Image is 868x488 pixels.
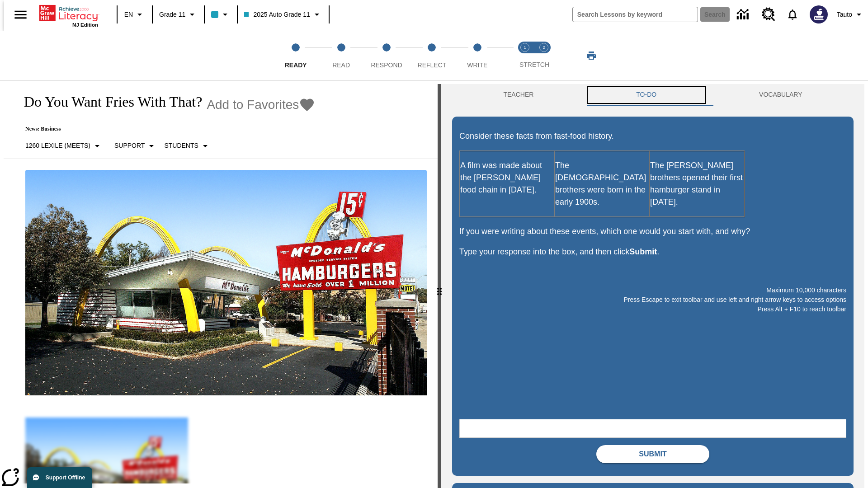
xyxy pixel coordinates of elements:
[837,10,852,19] span: Tauto
[452,84,585,106] button: Teacher
[629,247,657,256] strong: Submit
[244,10,310,19] span: 2025 Auto Grade 11
[4,7,132,15] body: Maximum 10,000 characters Press Escape to exit toolbar and use left and right arrow keys to acces...
[833,6,868,23] button: Profile/Settings
[731,2,756,27] a: Data Center
[452,84,854,106] div: Instructional Panel Tabs
[46,474,85,481] span: Support Offline
[650,160,744,208] p: The [PERSON_NAME] brothers opened their first hamburger stand in [DATE].
[524,45,526,50] text: 1
[596,445,709,463] button: Submit
[114,141,145,150] p: Support
[577,47,606,64] button: Print
[120,6,149,23] button: Language: EN, Select a language
[512,31,538,80] button: Stretch Read step 1 of 2
[460,160,554,196] p: A film was made about the [PERSON_NAME] food chain in [DATE].
[451,31,504,80] button: Write step 5 of 5
[241,6,325,23] button: Class: 2025 Auto Grade 11, Select your class
[14,94,202,110] h1: Do You Want Fries With That?
[72,22,98,28] span: NJ Edition
[467,61,487,69] span: Write
[315,31,367,80] button: Read step 2 of 5
[756,2,781,27] a: Resource Center, Will open in new tab
[285,61,307,69] span: Ready
[207,97,315,113] button: Add to Favorites - Do You Want Fries With That?
[441,84,864,488] div: activity
[39,3,98,28] div: Home
[14,126,315,132] p: News: Business
[160,138,214,154] button: Select Student
[519,61,549,68] span: STRETCH
[360,31,413,80] button: Respond step 3 of 5
[459,295,846,305] p: Press Escape to exit toolbar and use left and right arrow keys to access options
[25,141,90,150] p: 1260 Lexile (Meets)
[585,84,708,106] button: TO-DO
[4,84,438,483] div: reading
[27,467,92,488] button: Support Offline
[406,31,458,80] button: Reflect step 4 of 5
[269,31,322,80] button: Ready step 1 of 5
[459,305,846,314] p: Press Alt + F10 to reach toolbar
[124,10,133,19] span: EN
[164,141,198,150] p: Students
[542,45,545,50] text: 2
[781,3,804,26] a: Notifications
[708,84,854,106] button: VOCABULARY
[459,286,846,295] p: Maximum 10,000 characters
[208,6,234,23] button: Class color is light blue. Change class color
[573,7,698,22] input: search field
[111,138,160,154] button: Scaffolds, Support
[531,31,557,80] button: Stretch Respond step 2 of 2
[22,138,106,154] button: Select Lexile, 1260 Lexile (Meets)
[418,61,447,69] span: Reflect
[555,160,649,208] p: The [DEMOGRAPHIC_DATA] brothers were born in the early 1900s.
[25,170,427,396] img: One of the first McDonald's stores, with the iconic red sign and golden arches.
[332,61,350,69] span: Read
[159,10,185,19] span: Grade 11
[156,6,201,23] button: Grade: Grade 11, Select a grade
[371,61,402,69] span: Respond
[459,246,846,258] p: Type your response into the box, and then click .
[459,225,846,238] p: If you were writing about these events, which one would you start with, and why?
[7,1,34,28] button: Open side menu
[810,5,828,23] img: Avatar
[207,98,299,112] span: Add to Favorites
[438,84,441,488] div: Press Enter or Spacebar and then press right and left arrow keys to move the slider
[804,3,833,26] button: Select a new avatar
[459,130,846,142] p: Consider these facts from fast-food history.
